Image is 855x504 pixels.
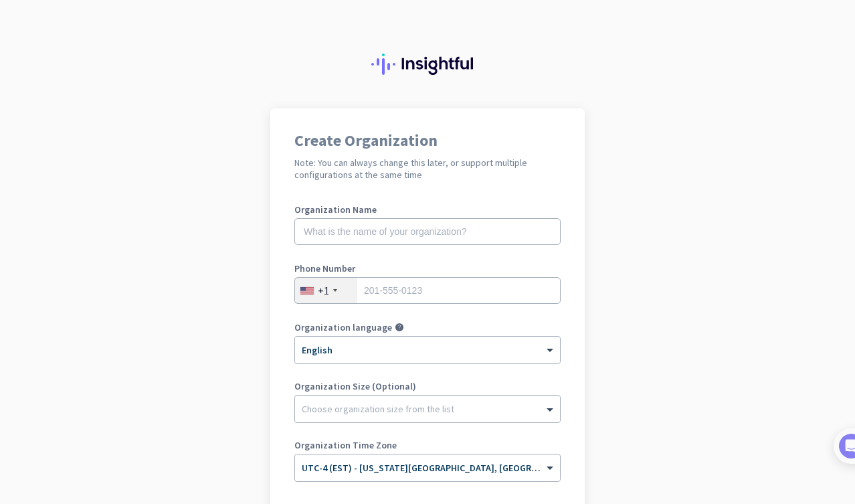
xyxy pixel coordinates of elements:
label: Organization Time Zone [294,440,561,450]
i: help [395,323,404,332]
label: Phone Number [294,264,561,273]
input: 201-555-0123 [294,277,561,304]
h1: Create Organization [294,133,561,149]
label: Organization Size (Optional) [294,382,561,391]
label: Organization language [294,323,392,332]
label: Organization Name [294,205,561,214]
input: What is the name of your organization? [294,218,561,245]
h2: Note: You can always change this later, or support multiple configurations at the same time [294,157,561,181]
img: Insightful [371,54,484,75]
div: +1 [318,284,329,297]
